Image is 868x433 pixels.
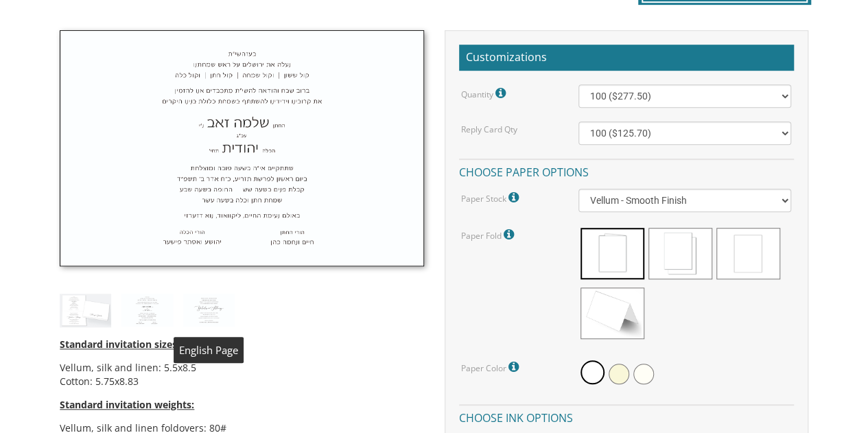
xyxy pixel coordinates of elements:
[60,294,111,327] img: style11_thumb.jpg
[461,189,522,207] label: Paper Stock
[60,398,194,411] span: Standard invitation weights:
[60,375,423,388] li: Cotton: 5.75x8.83
[60,361,423,375] li: Vellum, silk and linen: 5.5x8.5
[459,159,794,183] h4: Choose paper options
[461,84,509,102] label: Quantity
[183,294,235,327] img: style11_eng.jpg
[461,358,522,376] label: Paper Color
[461,226,517,244] label: Paper Fold
[60,338,180,351] span: Standard invitation sizes:
[459,45,794,71] h2: Customizations
[459,404,794,428] h4: Choose ink options
[60,30,423,266] img: style11_heb.jpg
[461,124,517,135] label: Reply Card Qty
[121,294,173,327] img: style11_heb.jpg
